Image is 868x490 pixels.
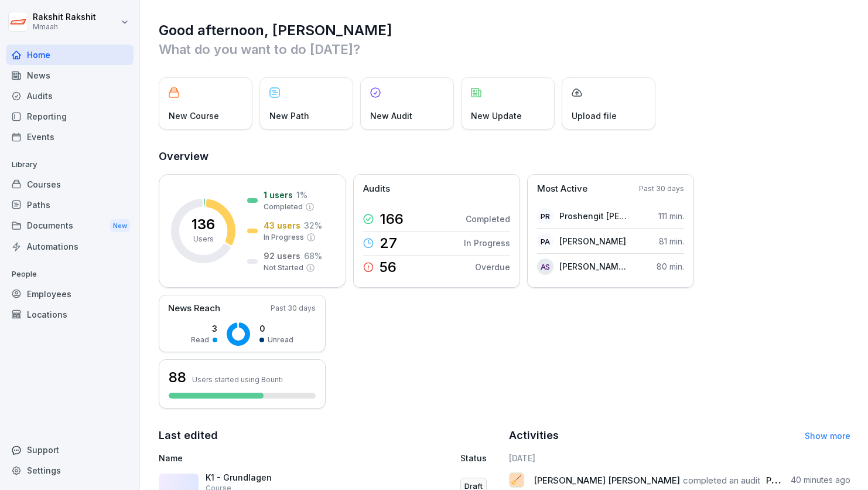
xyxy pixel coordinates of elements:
[206,472,323,483] p: K1 - Grundlagen
[537,208,553,224] div: PR
[110,219,130,233] div: New
[268,335,293,345] p: Unread
[169,367,186,387] h3: 88
[559,235,626,247] p: [PERSON_NAME]
[259,322,293,335] p: 0
[6,86,134,106] a: Audits
[6,65,134,86] a: News
[191,335,209,345] p: Read
[269,110,309,122] p: New Path
[639,183,684,194] p: Past 30 days
[159,40,850,59] p: What do you want to do [DATE]?
[6,45,134,65] a: Home
[304,219,322,232] p: 32 %
[264,202,303,212] p: Completed
[6,440,134,460] div: Support
[6,127,134,147] a: Events
[511,472,522,488] p: 🧹
[657,260,684,273] p: 80 min.
[537,182,587,196] p: Most Active
[658,210,684,222] p: 111 min.
[169,110,219,122] p: New Course
[6,304,134,325] a: Locations
[159,427,501,444] h2: Last edited
[6,284,134,304] a: Employees
[6,174,134,195] a: Courses
[192,217,215,232] p: 136
[471,110,522,122] p: New Update
[6,215,134,237] div: Documents
[264,232,304,243] p: In Progress
[509,452,851,464] h6: [DATE]
[6,106,134,127] a: Reporting
[271,303,316,314] p: Past 30 days
[464,237,510,249] p: In Progress
[363,182,390,196] p: Audits
[460,452,487,464] p: Status
[370,110,412,122] p: New Audit
[659,235,684,247] p: 81 min.
[264,263,303,273] p: Not Started
[572,110,617,122] p: Upload file
[304,250,322,262] p: 68 %
[466,213,510,225] p: Completed
[159,21,850,40] h1: Good afternoon, [PERSON_NAME]
[475,261,510,273] p: Overdue
[766,475,856,486] span: Platten Abzugshaube
[791,474,850,486] p: 40 minutes ago
[159,452,368,464] p: Name
[33,12,96,22] p: Rakshit Rakshit
[193,234,214,244] p: Users
[380,236,397,250] p: 27
[159,148,850,165] h2: Overview
[805,431,850,441] a: Show more
[559,260,627,273] p: [PERSON_NAME] [PERSON_NAME]
[6,265,134,284] p: People
[168,302,220,315] p: News Reach
[537,233,553,250] div: PA
[264,219,300,232] p: 43 users
[264,189,293,201] p: 1 users
[534,475,680,486] span: [PERSON_NAME] [PERSON_NAME]
[296,189,307,201] p: 1 %
[192,375,283,384] p: Users started using Bounti
[6,460,134,481] a: Settings
[6,195,134,215] a: Paths
[33,23,96,31] p: Mmaah
[264,250,300,262] p: 92 users
[380,260,397,274] p: 56
[509,427,559,444] h2: Activities
[537,258,553,275] div: AS
[6,215,134,237] a: DocumentsNew
[191,322,217,335] p: 3
[6,155,134,174] p: Library
[683,475,760,486] span: completed an audit
[380,212,404,226] p: 166
[6,236,134,257] a: Automations
[559,210,627,222] p: Proshengit [PERSON_NAME]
